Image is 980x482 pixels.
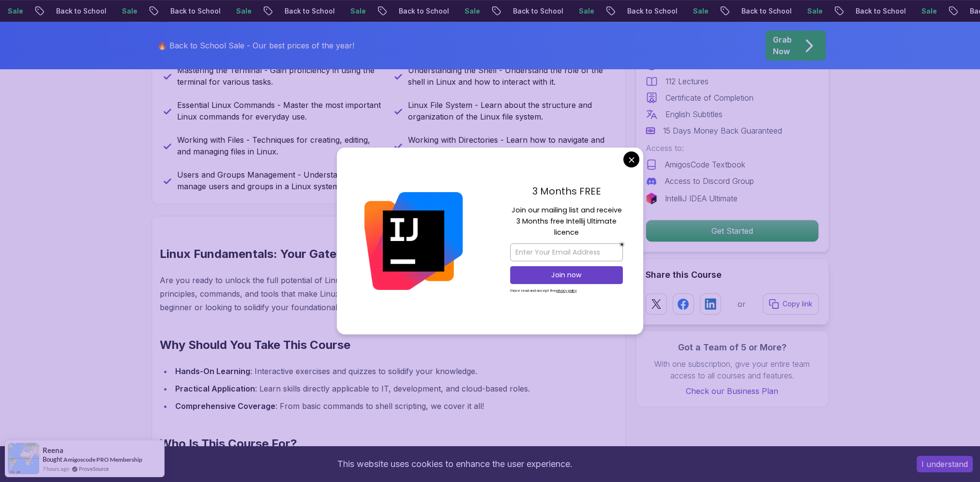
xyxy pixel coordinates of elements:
[175,384,255,393] strong: Practical Application
[175,366,250,376] strong: Hands-On Learning
[157,40,354,51] p: 🔥 Back to School Sale - Our best prices of the year!
[390,6,456,16] p: Back to School
[408,64,614,88] p: Understanding the Shell - Understand the role of the shell in Linux and how to interact with it.
[665,175,754,187] p: Access to Discord Group
[7,453,902,475] div: This website uses cookies to enhance the user experience.
[47,6,113,16] p: Back to School
[342,6,373,16] p: Sale
[665,193,738,204] p: IntelliJ IDEA Ultimate
[160,337,572,353] h2: Why Should You Take This Course
[172,399,572,413] li: : From basic commands to shell scripting, we cover it all!
[43,446,63,454] span: Reena
[917,456,973,472] button: Accept cookies
[665,75,709,87] p: 112 Lectures
[504,6,570,16] p: Back to School
[160,246,572,262] h2: Linux Fundamentals: Your Gateway to Command Line Mastery
[847,6,913,16] p: Back to School
[276,6,342,16] p: Back to School
[618,6,684,16] p: Back to School
[177,169,383,192] p: Users and Groups Management - Understand how to manage users and groups in a Linux system.
[79,465,109,473] a: ProveSource
[646,220,819,242] button: Get Started
[665,159,745,170] p: AmigosCode Textbook
[227,6,258,16] p: Sale
[799,6,829,16] p: Sale
[43,465,69,473] span: 7 hours ago
[684,6,715,16] p: Sale
[162,6,227,16] p: Back to School
[646,358,819,381] p: With one subscription, give your entire team access to all courses and features.
[646,341,819,354] h3: Got a Team of 5 or More?
[175,401,275,411] strong: Comprehensive Coverage
[646,193,657,204] img: jetbrains logo
[663,125,782,136] p: 15 Days Money Back Guaranteed
[913,6,944,16] p: Sale
[177,99,383,122] p: Essential Linux Commands - Master the most important Linux commands for everyday use.
[646,220,818,241] p: Get Started
[738,298,746,310] p: or
[63,456,142,463] a: Amigoscode PRO Membership
[8,443,39,474] img: provesource social proof notification image
[646,385,819,397] a: Check our Business Plan
[733,6,799,16] p: Back to School
[646,268,819,282] h2: Share this Course
[646,142,819,154] p: Access to:
[665,92,754,104] p: Certificate of Completion
[456,6,487,16] p: Sale
[408,99,614,122] p: Linux File System - Learn about the structure and organization of the Linux file system.
[113,6,144,16] p: Sale
[570,6,601,16] p: Sale
[763,293,819,315] button: Copy link
[172,382,572,395] li: : Learn skills directly applicable to IT, development, and cloud-based roles.
[783,299,813,309] p: Copy link
[160,436,572,452] h2: Who Is This Course For?
[177,134,383,157] p: Working with Files - Techniques for creating, editing, and managing files in Linux.
[665,108,723,120] p: English Subtitles
[43,455,62,463] span: Bought
[408,134,614,157] p: Working with Directories - Learn how to navigate and manage directories in Linux.
[160,273,572,314] p: Are you ready to unlock the full potential of Linux? This comprehensive course introduces you to ...
[172,364,572,378] li: : Interactive exercises and quizzes to solidify your knowledge.
[177,64,383,88] p: Mastering the Terminal - Gain proficiency in using the terminal for various tasks.
[773,34,792,57] p: Grab Now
